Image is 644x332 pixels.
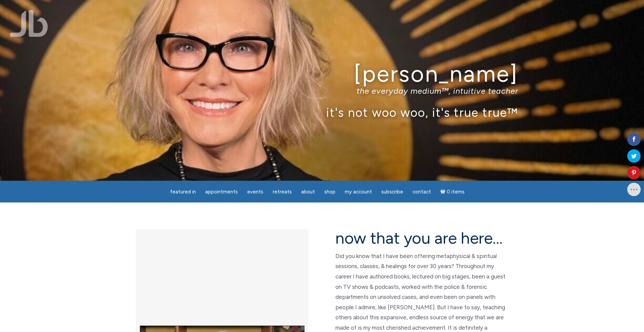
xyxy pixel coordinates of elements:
[126,86,518,96] p: the everyday medium™, intuitive teacher
[320,185,339,198] a: Shop
[273,189,292,195] span: Retreats
[409,185,435,198] a: Contact
[447,189,465,194] span: 0 items
[166,185,200,198] a: featured in
[10,10,48,37] img: Jamie Butler. The Everyday Medium
[377,185,407,198] a: Subscribe
[126,105,518,119] p: it's not woo woo, it's true true™
[126,61,518,86] h1: [PERSON_NAME]
[630,128,641,131] span: Shares
[324,189,335,195] span: Shop
[345,189,372,195] span: My Account
[341,185,376,198] a: My Account
[170,189,196,195] span: featured in
[297,185,319,198] a: About
[413,189,431,195] span: Contact
[201,185,242,198] a: Appointments
[243,185,267,198] a: Events
[440,189,447,195] i: Cart
[335,229,508,247] h2: now that you are here…
[247,189,263,195] span: Events
[301,189,315,195] span: About
[205,189,238,195] span: Appointments
[381,189,403,195] span: Subscribe
[436,185,469,198] a: Cart0 items
[269,185,296,198] a: Retreats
